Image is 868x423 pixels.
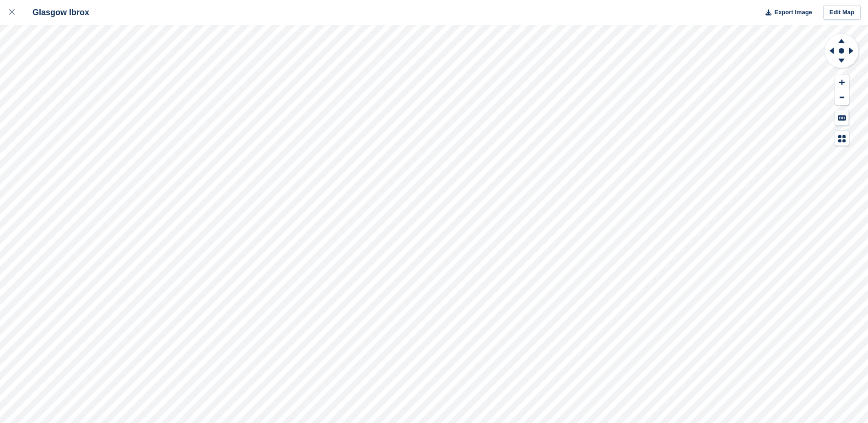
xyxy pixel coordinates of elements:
[835,131,849,146] button: Map Legend
[823,5,861,20] a: Edit Map
[835,75,849,90] button: Zoom In
[774,8,812,17] span: Export Image
[835,110,849,125] button: Keyboard Shortcuts
[760,5,812,20] button: Export Image
[835,90,849,105] button: Zoom Out
[24,7,89,18] div: Glasgow Ibrox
